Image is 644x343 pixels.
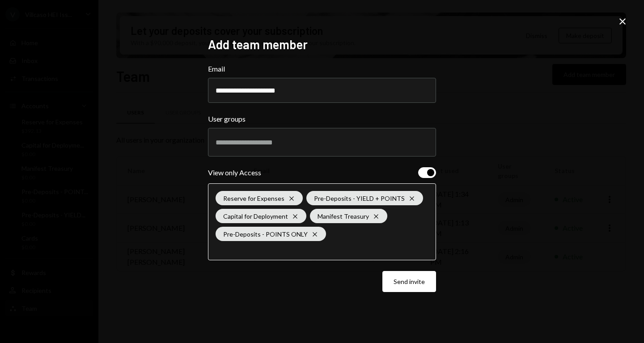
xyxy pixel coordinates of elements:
div: View only Access [208,167,261,178]
div: Capital for Deployment [216,209,306,223]
label: User groups [208,114,436,124]
div: Pre-Deposits - POINTS ONLY [216,227,326,241]
label: Email [208,64,436,74]
div: Manifest Treasury [310,209,387,223]
div: Pre-Deposits - YIELD + POINTS [306,191,423,205]
div: Reserve for Expenses [216,191,303,205]
h2: Add team member [208,36,436,53]
button: Send invite [382,271,436,292]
